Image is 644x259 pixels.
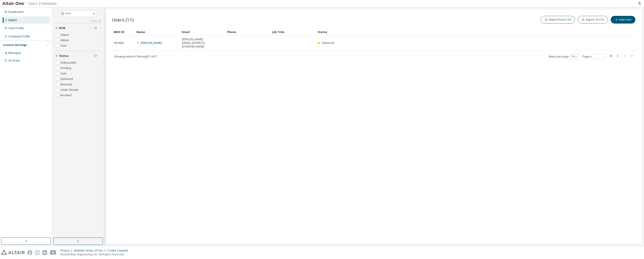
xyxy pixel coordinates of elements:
[59,26,65,30] span: Role
[8,18,17,22] div: Users
[2,1,59,6] img: Altair One
[61,71,67,76] label: Sent
[141,41,162,45] a: [PERSON_NAME]
[8,35,30,38] div: Company Profile
[114,41,123,45] span: 691889
[583,54,604,60] span: Page n.
[182,28,223,36] div: Email
[35,250,40,255] img: instagram.svg
[8,26,24,30] div: User Profile
[114,55,157,58] span: Showing entries 11 through 11 of 11
[61,87,79,93] label: Under Review
[59,54,69,58] span: Status
[61,76,74,82] label: Delivered
[114,28,133,36] div: MDH ID
[61,38,70,43] label: Admin
[61,65,72,71] label: Pending
[61,93,73,98] label: Revoked
[8,51,21,55] div: Managed
[61,43,68,48] label: User
[61,32,70,38] label: Owner
[55,19,101,23] a: Clear all
[318,28,613,36] div: Status
[55,23,101,33] button: Role
[112,17,134,23] span: Users (11)
[8,10,23,14] div: Dashboard
[50,250,56,255] img: youtube.svg
[136,28,178,36] div: Name
[27,250,32,255] img: facebook.svg
[42,250,47,255] img: linkedin.svg
[61,249,74,252] div: Privacy
[94,54,97,58] span: Clear filter
[540,16,575,24] button: Import From CSV
[8,59,20,62] div: On Prem
[182,38,223,48] span: [PERSON_NAME][EMAIL_ADDRESS][DOMAIN_NAME]
[61,60,77,65] label: Onboarded
[61,252,131,256] p: © 2025 Altair Engineering, Inc. All Rights Reserved.
[3,43,27,47] div: License Settings
[272,28,314,36] div: Job Title
[611,16,635,24] button: Add User
[107,249,131,252] div: Cookie Consent
[227,28,269,36] div: Phone
[322,41,334,45] span: Delivered
[74,249,107,252] div: Website Terms of Use
[61,82,73,87] label: Bounced
[571,55,577,58] button: 10
[578,16,608,24] button: Export To CSV
[549,54,579,60] span: Items per page
[55,51,101,61] button: Status
[94,26,97,30] span: Clear filter
[1,250,25,255] img: altair_logo.svg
